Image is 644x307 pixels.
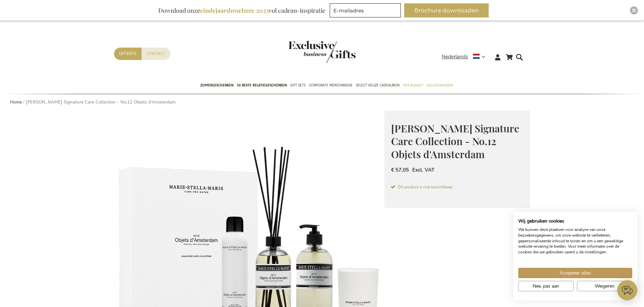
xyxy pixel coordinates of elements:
[403,82,423,89] span: Per Budget
[559,269,591,277] span: Accepteer alles
[309,82,353,89] span: Corporate Merchandise
[630,6,638,14] div: Close
[404,3,489,17] button: Brochure downloaden
[290,82,306,89] span: Gift Sets
[155,3,328,17] div: Download onze vol cadeau-inspiratie
[237,82,287,89] span: 50 beste relatiegeschenken
[114,48,142,60] a: Offerte
[518,218,632,224] h2: Wij gebruiken cookies
[518,227,632,255] p: We kunnen deze plaatsen voor analyse van onze bezoekersgegevens, om onze website te verbeteren, g...
[426,82,452,89] span: Gelegenheden
[577,281,632,291] button: Alle cookies weigeren
[10,99,22,105] a: Home
[442,53,468,61] span: Nederlands
[330,3,401,17] input: E-mailadres
[391,184,523,190] span: Dit product is niet beschikbaar.
[518,281,574,291] button: Pas cookie voorkeuren aan
[356,82,399,89] span: Select Keuze Cadeaubon
[617,280,637,300] iframe: belco-activator-frame
[412,167,434,173] span: Excl. VAT
[200,82,233,89] span: Zomergeschenken
[288,41,356,63] img: Exclusive Business gifts logo
[391,167,409,173] span: € 57,05
[200,6,269,14] b: eindejaarsbrochure 2025
[518,268,632,278] button: Accepteer alle cookies
[391,122,519,161] span: [PERSON_NAME] Signature Care Collection - No.12 Objets d'Amsterdam
[288,41,322,63] a: store logo
[533,283,559,290] span: Nee, pas aan
[632,8,636,12] img: Close
[142,48,170,60] a: Contact
[330,3,403,19] form: marketing offers and promotions
[442,53,490,61] div: Nederlands
[595,283,614,290] span: Weigeren
[26,99,175,105] strong: [PERSON_NAME] Signature Care Collection - No.12 Objets d'Amsterdam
